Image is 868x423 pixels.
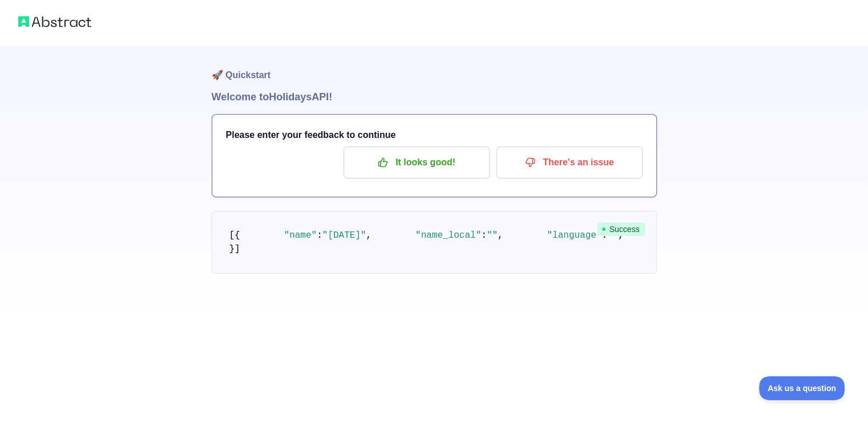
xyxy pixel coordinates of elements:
[317,230,322,241] span: :
[415,230,481,241] span: "name_local"
[487,230,498,241] span: ""
[322,230,366,241] span: "[DATE]"
[284,230,317,241] span: "name"
[226,128,643,142] h3: Please enter your feedback to continue
[505,153,634,172] p: There's an issue
[212,89,657,105] h1: Welcome to Holidays API!
[481,230,487,241] span: :
[344,147,490,178] button: It looks good!
[547,230,601,241] span: "language"
[212,46,657,89] h1: 🚀 Quickstart
[18,14,91,30] img: Abstract logo
[496,147,643,178] button: There's an issue
[229,230,235,241] span: [
[352,153,481,172] p: It looks good!
[597,222,645,236] span: Success
[498,230,503,241] span: ,
[366,230,372,241] span: ,
[759,376,845,400] iframe: Toggle Customer Support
